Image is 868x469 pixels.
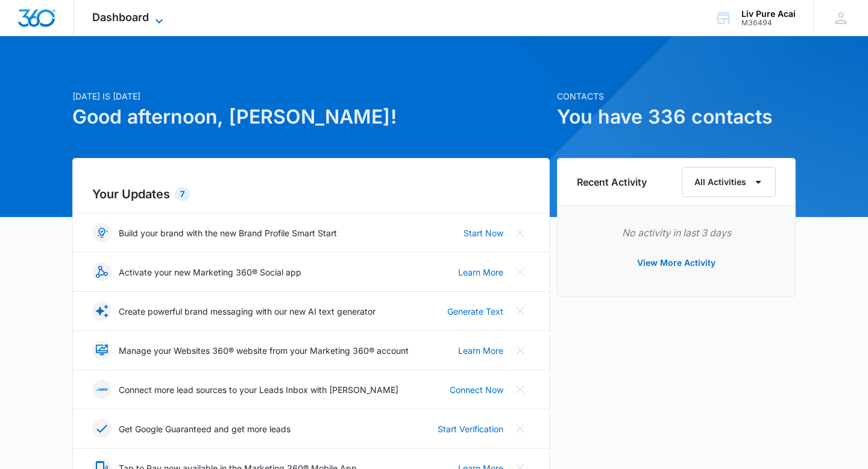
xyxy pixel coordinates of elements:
[450,383,503,396] a: Connect Now
[511,419,530,438] button: Close
[458,344,503,357] a: Learn More
[72,90,550,102] p: [DATE] is [DATE]
[175,187,190,201] div: 7
[557,102,796,131] h1: You have 336 contacts
[511,262,530,282] button: Close
[577,225,776,240] p: No activity in last 3 days
[119,227,337,239] p: Build your brand with the new Brand Profile Smart Start
[92,11,149,24] span: Dashboard
[741,19,796,27] div: account id
[119,383,398,396] p: Connect more lead sources to your Leads Inbox with [PERSON_NAME]
[119,423,291,435] p: Get Google Guaranteed and get more leads
[438,423,503,435] a: Start Verification
[557,90,796,102] p: Contacts
[625,248,728,277] button: View More Activity
[119,344,409,357] p: Manage your Websites 360® website from your Marketing 360® account
[119,266,301,279] p: Activate your new Marketing 360® Social app
[119,305,376,318] p: Create powerful brand messaging with our new AI text generator
[464,227,503,239] a: Start Now
[458,266,503,279] a: Learn More
[682,167,776,197] button: All Activities
[511,301,530,321] button: Close
[447,305,503,318] a: Generate Text
[577,175,647,189] h6: Recent Activity
[72,102,550,131] h1: Good afternoon, [PERSON_NAME]!
[511,380,530,399] button: Close
[92,185,530,203] h2: Your Updates
[511,341,530,360] button: Close
[741,9,796,19] div: account name
[511,223,530,242] button: Close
